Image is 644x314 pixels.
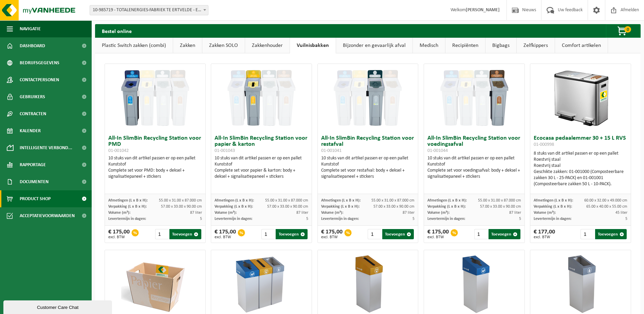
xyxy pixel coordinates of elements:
[595,229,627,239] button: Toevoegen
[90,5,208,15] span: 10-985719 - TOTALENERGIES-FABRIEK TE ERTVELDE - ERTVELDE
[321,235,343,239] span: excl. BTW
[321,198,361,203] span: Afmetingen (L x B x H):
[20,156,46,173] span: Rapportage
[215,211,237,215] span: Volume (m³):
[169,229,201,239] button: Toevoegen
[108,229,130,239] div: € 175,00
[321,217,359,221] span: Levertermijn in dagen:
[20,54,59,71] span: Bedrijfsgegevens
[534,169,627,187] div: Geschikte zakken: 01-001000 (Composteerbare zakken 30 L - 25-PACK) en 01-001001 (Composteerbare z...
[20,173,49,190] span: Documenten
[489,229,520,239] button: Toevoegen
[334,64,402,132] img: 01-001041
[227,64,295,132] img: 01-001043
[215,205,253,209] span: Verpakking (L x B x H):
[445,38,485,53] a: Recipiënten
[306,217,308,221] span: 5
[368,229,381,239] input: 1
[215,148,235,153] span: 01-001043
[517,38,555,53] a: Zelfkippers
[427,168,521,180] div: Complete set voor voedingsafval: body + deksel + signalisatiepaneel + stickers
[20,71,59,88] span: Contactpersonen
[427,135,521,154] h3: All-In SlimBin Recycling Station voor voedingsafval
[296,211,308,215] span: 87 liter
[534,157,627,163] div: Roestvrij staal
[108,235,130,239] span: excl. BTW
[20,37,45,54] span: Dashboard
[108,161,202,168] div: Kunststof
[555,38,608,53] a: Comfort artikelen
[20,139,72,156] span: Intelligente verbond...
[121,64,189,132] img: 01-001042
[108,168,202,180] div: Complete set voor PMD: body + deksel + signalisatiepaneel + stickers
[108,148,129,153] span: 01-001042
[382,229,414,239] button: Toevoegen
[159,198,202,203] span: 55.00 x 31.00 x 87.000 cm
[261,229,275,239] input: 1
[190,211,202,215] span: 87 liter
[95,24,139,37] h2: Bestel online
[480,205,521,209] span: 57.00 x 33.00 x 90.00 cm
[215,217,252,221] span: Levertermijn in dagen:
[509,211,521,215] span: 87 liter
[412,217,415,221] span: 5
[534,151,627,187] div: 8 stuks van dit artikel passen er op een pallet
[427,211,449,215] span: Volume (m³):
[336,38,412,53] a: Bijzonder en gevaarlijk afval
[321,205,360,209] span: Verpakking (L x B x H):
[584,198,627,203] span: 60.00 x 32.00 x 49.000 cm
[427,155,521,180] div: 10 stuks van dit artikel passen er op een pallet
[427,217,465,221] span: Levertermijn in dagen:
[427,198,467,203] span: Afmetingen (L x B x H):
[20,105,46,122] span: Contracten
[90,5,208,15] span: 10-985719 - TOTALENERGIES-FABRIEK TE ERTVELDE - ERTVELDE
[321,135,415,154] h3: All-In SlimBin Recycling Station voor restafval
[215,155,308,180] div: 10 stuks van dit artikel passen er op een pallet
[427,235,449,239] span: excl. BTW
[534,235,555,239] span: excl. BTW
[20,207,75,224] span: Acceptatievoorwaarden
[427,161,521,168] div: Kunststof
[215,135,308,154] h3: All-In SlimBin Recycling Station voor papier & karton
[215,229,236,239] div: € 175,00
[534,198,573,203] span: Afmetingen (L x B x H):
[440,64,508,132] img: 01-001044
[625,217,627,221] span: 5
[581,229,594,239] input: 1
[321,229,343,239] div: € 175,00
[321,148,342,153] span: 01-001041
[485,38,516,53] a: Bigbags
[534,217,571,221] span: Levertermijn in dagen:
[519,217,521,221] span: 5
[108,211,130,215] span: Volume (m³):
[265,198,308,203] span: 55.00 x 31.00 x 87.000 cm
[478,198,521,203] span: 55.00 x 31.00 x 87.000 cm
[615,211,627,215] span: 45 liter
[108,155,202,180] div: 10 stuks van dit artikel passen er op een pallet
[403,211,415,215] span: 87 liter
[20,122,41,139] span: Kalender
[371,198,415,203] span: 55.00 x 31.00 x 87.000 cm
[427,205,466,209] span: Verpakking (L x B x H):
[215,161,308,168] div: Kunststof
[321,211,343,215] span: Volume (m³):
[215,235,236,239] span: excl. BTW
[413,38,445,53] a: Medisch
[155,229,169,239] input: 1
[20,20,41,37] span: Navigatie
[427,148,448,153] span: 01-001044
[321,155,415,180] div: 10 stuks van dit artikel passen er op een pallet
[245,38,290,53] a: Zakkenhouder
[290,38,336,53] a: Vuilnisbakken
[20,88,45,105] span: Gebruikers
[466,7,500,13] strong: [PERSON_NAME]
[108,198,148,203] span: Afmetingen (L x B x H):
[474,229,488,239] input: 1
[586,205,627,209] span: 65.00 x 40.00 x 55.00 cm
[3,299,113,314] iframe: chat widget
[534,135,627,149] h3: Ecocasa pedaalemmer 30 + 15 L RVS
[373,205,415,209] span: 57.00 x 33.00 x 90.00 cm
[534,163,627,169] div: Roestvrij staal
[606,24,640,38] button: 0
